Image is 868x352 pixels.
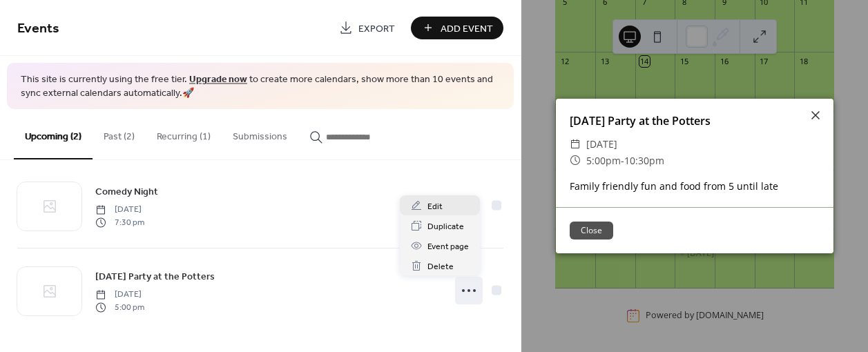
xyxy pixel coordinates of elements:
[586,136,617,153] span: [DATE]
[624,154,664,167] span: 10:30pm
[95,185,158,199] span: Comedy Night
[427,239,469,254] span: Event page
[95,289,144,301] span: [DATE]
[95,216,144,228] span: 7:30 pm
[222,109,298,158] button: Submissions
[556,179,833,193] div: Family friendly fun and food from 5 until late
[621,154,624,167] span: -
[358,21,395,36] span: Export
[570,222,613,239] button: Close
[17,15,59,42] span: Events
[95,301,144,313] span: 5:00 pm
[411,17,503,39] button: Add Event
[14,109,93,159] button: Upcoming (2)
[21,73,500,100] span: This site is currently using the free tier. to create more calendars, show more than 10 events an...
[427,260,454,274] span: Delete
[427,219,464,234] span: Duplicate
[93,109,146,158] button: Past (2)
[570,136,581,153] div: ​
[95,268,215,284] a: [DATE] Party at the Potters
[329,17,405,39] a: Export
[95,204,144,216] span: [DATE]
[586,154,621,167] span: 5:00pm
[146,109,222,158] button: Recurring (1)
[189,70,247,89] a: Upgrade now
[95,184,158,199] a: Comedy Night
[570,153,581,169] div: ​
[95,270,215,284] span: [DATE] Party at the Potters
[556,113,833,129] div: [DATE] Party at the Potters
[441,21,493,36] span: Add Event
[427,199,443,214] span: Edit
